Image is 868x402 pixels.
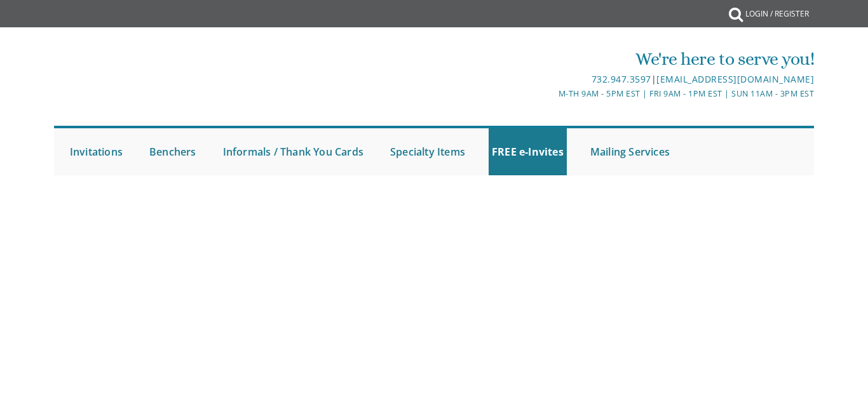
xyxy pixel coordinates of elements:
[67,128,126,175] a: Invitations
[587,128,673,175] a: Mailing Services
[592,73,651,85] a: 732.947.3597
[308,87,815,100] div: M-Th 9am - 5pm EST | Fri 9am - 1pm EST | Sun 11am - 3pm EST
[387,128,468,175] a: Specialty Items
[308,72,815,87] div: |
[489,128,567,175] a: FREE e-Invites
[656,73,814,85] a: [EMAIL_ADDRESS][DOMAIN_NAME]
[308,46,815,72] div: We're here to serve you!
[220,128,367,175] a: Informals / Thank You Cards
[146,128,200,175] a: Benchers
